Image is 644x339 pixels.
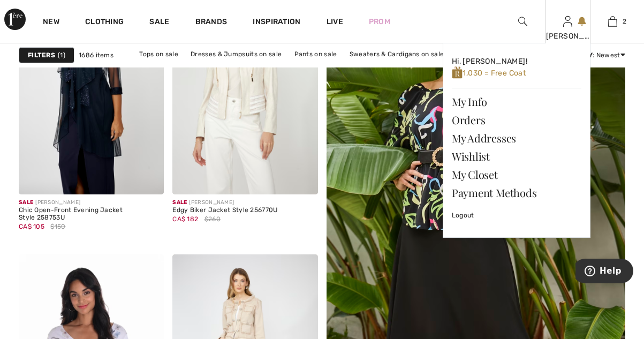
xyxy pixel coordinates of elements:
[4,9,26,30] img: 1ère Avenue
[253,17,300,28] span: Inspiration
[546,31,590,42] div: [PERSON_NAME]
[452,165,581,184] a: My Closet
[28,50,55,60] strong: Filters
[289,47,343,61] a: Pants on sale
[575,259,633,285] iframe: Opens a widget where you can find more information
[19,207,164,222] div: Chic Open-Front Evening Jacket Style 258753U
[564,50,625,60] div: : Newest
[452,69,526,78] span: 1,030 = Free Coat
[43,17,59,28] a: New
[452,129,581,147] a: My Addresses
[452,111,581,129] a: Orders
[19,199,33,206] span: Sale
[331,61,400,75] a: Outerwear on sale
[19,199,164,207] div: [PERSON_NAME]
[79,50,113,60] span: 1686 items
[58,50,65,60] span: 1
[327,16,343,27] a: Live
[172,199,187,206] span: Sale
[452,93,581,111] a: My Info
[452,52,581,84] a: Hi, [PERSON_NAME]! 1,030 = Free Coat
[591,15,635,28] a: 2
[563,15,572,28] img: My Info
[623,17,626,26] span: 2
[134,47,184,61] a: Tops on sale
[85,17,124,28] a: Clothing
[172,207,277,214] div: Edgy Biker Jacket Style 256770U
[50,222,65,231] span: $150
[172,215,198,223] span: CA$ 182
[452,202,581,229] a: Logout
[563,16,572,26] a: Sign In
[172,199,277,207] div: [PERSON_NAME]
[195,17,228,28] a: Brands
[452,184,581,202] a: Payment Methods
[185,47,287,61] a: Dresses & Jumpsuits on sale
[19,223,44,230] span: CA$ 105
[452,66,463,79] img: loyalty_logo_r.svg
[204,214,221,224] span: $260
[452,147,581,165] a: Wishlist
[277,61,330,75] a: Skirts on sale
[149,17,169,28] a: Sale
[452,57,527,66] span: Hi, [PERSON_NAME]!
[344,47,449,61] a: Sweaters & Cardigans on sale
[608,15,617,28] img: My Bag
[518,15,527,28] img: search the website
[369,16,390,27] a: Prom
